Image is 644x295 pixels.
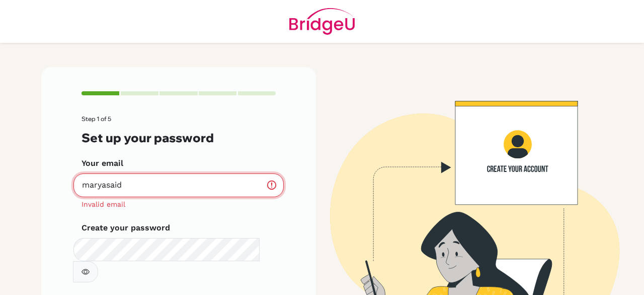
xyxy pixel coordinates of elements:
[73,173,284,197] input: Insert your email*
[82,131,276,145] h3: Set up your password
[82,222,170,234] label: Create your password
[82,157,123,169] label: Your email
[82,199,276,210] div: Invalid email
[82,115,111,123] span: Step 1 of 5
